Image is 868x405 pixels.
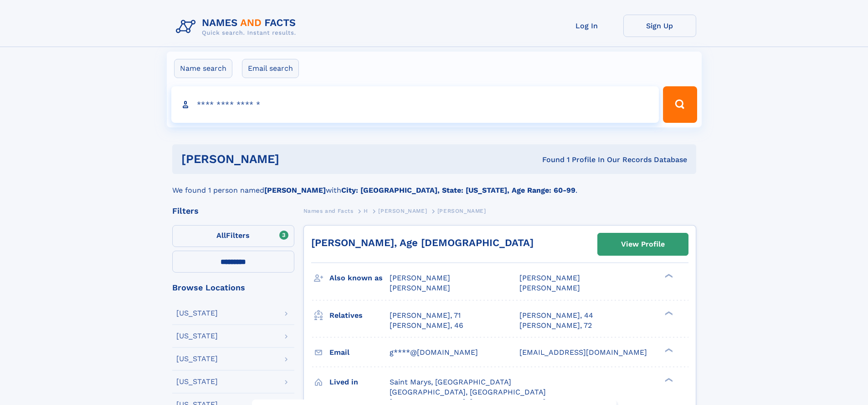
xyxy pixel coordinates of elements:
[390,284,450,292] span: [PERSON_NAME]
[364,208,368,214] span: H
[329,270,390,286] h3: Also known as
[519,310,593,321] a: [PERSON_NAME], 44
[311,237,534,248] a: [PERSON_NAME], Age [DEMOGRAPHIC_DATA]
[378,208,427,214] span: [PERSON_NAME]
[519,284,580,292] span: [PERSON_NAME]
[598,233,688,255] a: View Profile
[242,59,299,78] label: Email search
[390,321,463,331] a: [PERSON_NAME], 46
[519,321,592,331] a: [PERSON_NAME], 72
[176,355,218,363] div: [US_STATE]
[329,374,390,390] h3: Lived in
[411,155,687,165] div: Found 1 Profile In Our Records Database
[550,15,623,37] a: Log In
[172,207,294,215] div: Filters
[172,284,294,292] div: Browse Locations
[172,15,303,39] img: Logo Names and Facts
[216,231,226,240] span: All
[390,310,461,321] a: [PERSON_NAME], 71
[171,86,659,123] input: search input
[329,308,390,323] h3: Relatives
[623,15,696,37] a: Sign Up
[390,274,450,282] span: [PERSON_NAME]
[303,205,354,216] a: Names and Facts
[174,59,232,78] label: Name search
[378,205,427,216] a: [PERSON_NAME]
[437,208,486,214] span: [PERSON_NAME]
[663,347,673,353] div: ❯
[181,153,411,165] h1: [PERSON_NAME]
[329,345,390,360] h3: Email
[390,378,511,386] span: Saint Marys, [GEOGRAPHIC_DATA]
[341,186,575,195] b: City: [GEOGRAPHIC_DATA], State: [US_STATE], Age Range: 60-99
[176,378,218,385] div: [US_STATE]
[390,388,546,396] span: [GEOGRAPHIC_DATA], [GEOGRAPHIC_DATA]
[172,174,696,196] div: We found 1 person named with .
[663,86,697,123] button: Search Button
[176,310,218,317] div: [US_STATE]
[663,273,673,279] div: ❯
[621,234,665,255] div: View Profile
[176,332,218,340] div: [US_STATE]
[663,310,673,316] div: ❯
[172,225,294,247] label: Filters
[663,377,673,383] div: ❯
[519,274,580,282] span: [PERSON_NAME]
[264,186,326,195] b: [PERSON_NAME]
[364,205,368,216] a: H
[519,348,647,357] span: [EMAIL_ADDRESS][DOMAIN_NAME]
